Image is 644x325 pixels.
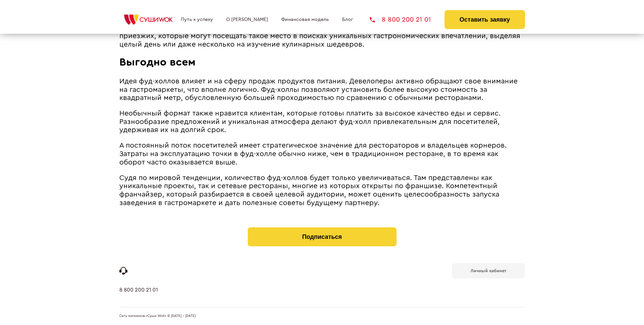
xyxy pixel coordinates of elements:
[471,269,506,273] b: Личный кабинет
[119,314,196,318] span: Сеть магазинов «Суши Wok» © [DATE] - [DATE]
[342,17,353,22] a: Блог
[248,227,397,246] button: Подписаться
[119,174,499,206] span: Судя по мировой тенденции, количество фуд-холлов будет только увеличиваться. Там представлены как...
[382,16,431,23] span: 8 800 200 21 01
[119,287,158,307] a: 8 800 200 21 01
[181,17,213,22] a: Путь к успеху
[452,263,525,278] a: Личный кабинет
[281,17,329,22] a: Финансовая модель
[119,24,520,48] span: Однако и сам фуд-холл может стать магнитом и сделать определенный район интереснее для местных и ...
[119,110,501,133] span: Необычный формат также нравится клиентам, которые готовы платить за высокое качество еды и сервис...
[119,57,195,68] span: Выгодно всем
[119,142,507,166] span: А постоянный поток посетителей имеет стратегическое значение для рестораторов и владельцев корнер...
[370,16,431,23] a: 8 800 200 21 01
[445,10,525,29] button: Оставить заявку
[226,17,268,22] a: О [PERSON_NAME]
[119,78,518,101] span: Идея фуд-холлов влияет и на сферу продаж продуктов питания. Девелоперы активно обращают свое вним...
